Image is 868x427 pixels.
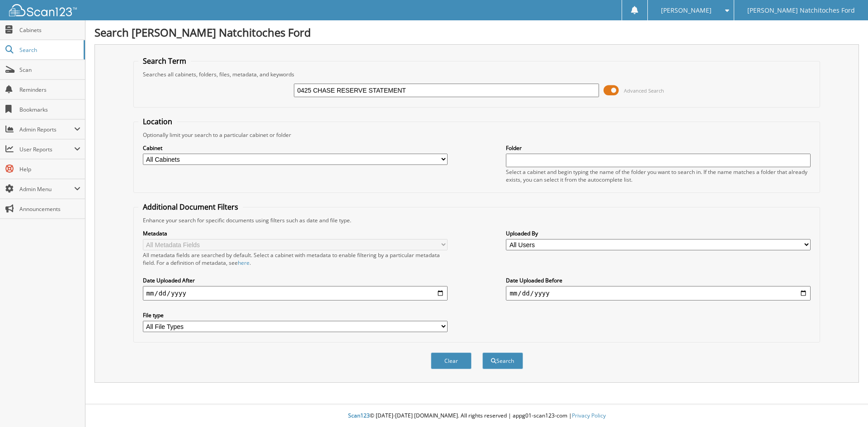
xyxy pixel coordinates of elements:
span: Advanced Search [624,87,664,94]
legend: Search Term [138,56,191,66]
span: Announcements [19,205,80,213]
span: Admin Reports [19,126,74,133]
span: Scan [19,66,80,74]
input: end [506,286,811,300]
button: Clear [431,352,472,369]
a: Privacy Policy [572,412,606,419]
button: Search [482,352,523,369]
span: Scan123 [348,412,370,419]
label: Date Uploaded Before [506,277,811,284]
span: [PERSON_NAME] Natchitoches Ford [747,8,855,13]
iframe: Chat Widget [823,384,868,427]
label: Folder [506,144,811,152]
label: Cabinet [143,144,448,152]
input: start [143,286,448,300]
label: Metadata [143,230,448,237]
span: User Reports [19,145,74,153]
legend: Location [138,117,177,127]
span: Reminders [19,86,80,94]
div: Enhance your search for specific documents using filters such as date and file type. [138,216,816,224]
img: scan123-logo-white.svg [9,4,77,16]
span: Admin Menu [19,185,74,193]
div: Select a cabinet and begin typing the name of the folder you want to search in. If the name match... [506,168,811,183]
div: All metadata fields are searched by default. Select a cabinet with metadata to enable filtering b... [143,251,448,267]
span: [PERSON_NAME] [661,8,712,13]
div: © [DATE]-[DATE] [DOMAIN_NAME]. All rights reserved | appg01-scan123-com | [85,405,868,427]
span: Cabinets [19,26,80,34]
label: File type [143,311,448,319]
span: Bookmarks [19,106,80,113]
a: here [238,259,250,267]
legend: Additional Document Filters [138,202,243,212]
span: Search [19,46,79,54]
div: Searches all cabinets, folders, files, metadata, and keywords [138,70,816,78]
h1: Search [PERSON_NAME] Natchitoches Ford [94,25,859,40]
span: Help [19,165,80,173]
label: Uploaded By [506,230,811,237]
div: Optionally limit your search to a particular cabinet or folder [138,131,816,139]
label: Date Uploaded After [143,277,448,284]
